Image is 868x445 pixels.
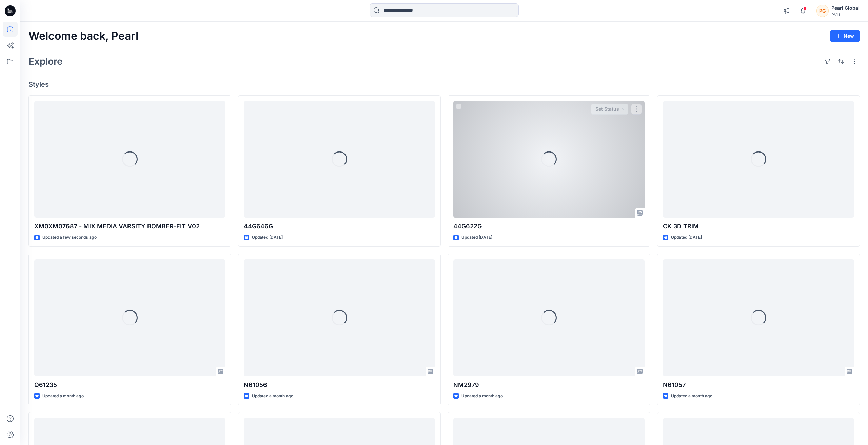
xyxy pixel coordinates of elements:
[34,222,225,231] p: XM0XM07687 - MIX MEDIA VARSITY BOMBER-FIT V02
[453,222,645,231] p: 44G622G
[244,222,435,231] p: 44G646G
[28,56,63,67] h2: Explore
[816,5,829,17] div: PG
[830,30,860,42] button: New
[831,12,860,17] div: PVH
[244,380,435,390] p: N61056
[671,234,702,241] p: Updated [DATE]
[42,234,97,241] p: Updated a few seconds ago
[461,234,492,241] p: Updated [DATE]
[28,80,860,88] h4: Styles
[663,222,854,231] p: CK 3D TRIM
[671,392,712,400] p: Updated a month ago
[831,4,860,12] div: Pearl Global
[663,380,854,390] p: N61057
[252,234,283,241] p: Updated [DATE]
[461,392,503,400] p: Updated a month ago
[42,392,84,400] p: Updated a month ago
[252,392,293,400] p: Updated a month ago
[453,380,645,390] p: NM2979
[28,30,138,42] h2: Welcome back, Pearl
[34,380,225,390] p: Q61235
